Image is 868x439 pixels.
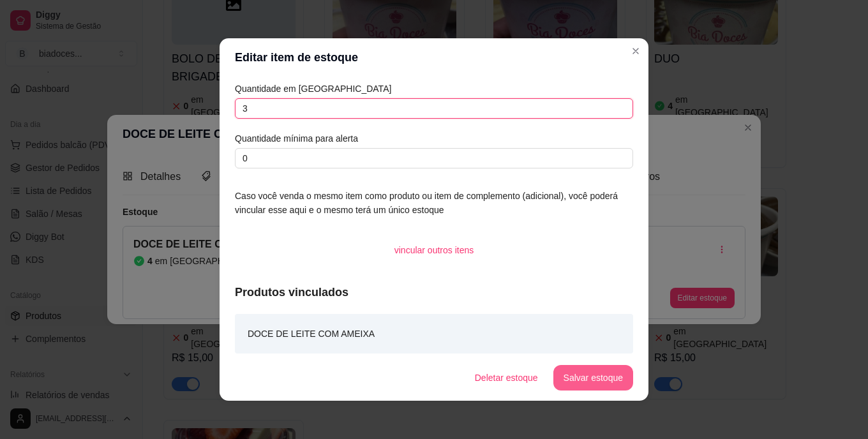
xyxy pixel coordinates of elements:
header: Editar item de estoque [220,38,648,77]
button: Deletar estoque [465,365,548,391]
article: Quantidade mínima para alerta [235,131,633,145]
article: DOCE DE LEITE COM AMEIXA [248,327,375,341]
article: Caso você venda o mesmo item como produto ou item de complemento (adicional), você poderá vincula... [235,189,633,217]
button: vincular outros itens [384,237,484,263]
button: Close [625,41,646,61]
button: Salvar estoque [553,365,633,391]
article: Quantidade em [GEOGRAPHIC_DATA] [235,82,633,96]
article: Produtos vinculados [235,283,633,301]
